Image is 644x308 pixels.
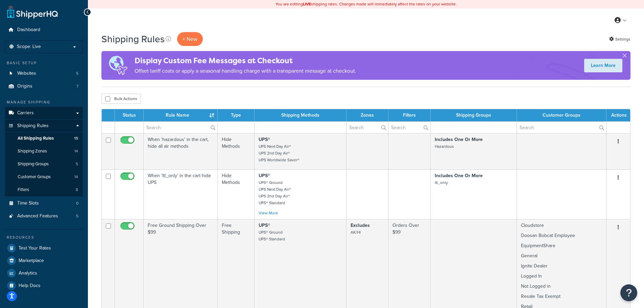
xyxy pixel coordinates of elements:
button: Open Resource Center [620,284,637,301]
img: duties-banner-06bc72dcb5fe05cb3f9472aba00be2ae8eb53ab6f0d8bb03d382ba314ac3c341.png [101,51,135,80]
li: Shipping Groups [5,158,83,170]
li: Filters [5,184,83,196]
span: Time Slots [17,200,39,206]
strong: UPS® [259,172,270,179]
span: 14 [74,174,78,180]
span: Scope: Live [17,44,41,50]
small: UPS® Ground UPS® Standard [259,229,285,242]
span: 14 [74,148,78,154]
span: 5 [76,213,78,219]
strong: UPS® [259,136,270,143]
a: Customer Groups 14 [5,171,83,183]
a: Learn More [584,59,622,72]
span: 5 [76,71,78,76]
p: Resale Tax Exempt [521,293,602,300]
a: Advanced Features 5 [5,210,83,222]
span: Advanced Features [17,213,58,219]
span: Shipping Groups [18,161,49,167]
span: Analytics [19,270,37,276]
a: Help Docs [5,280,83,292]
input: Search [517,122,606,133]
small: ltl_only [435,180,448,186]
p: Ignite Dealer [521,263,602,269]
span: Shipping Zones [18,148,47,154]
p: Doosan Bobcat Employee [521,232,602,239]
strong: UPS® [259,222,270,229]
td: Hide Methods [218,169,254,219]
li: Advanced Features [5,210,83,222]
span: 8 [76,187,78,193]
a: View More [259,210,278,216]
h1: Shipping Rules [101,32,165,46]
p: + New [177,32,203,46]
th: Rule Name : activate to sort column ascending [144,109,218,121]
small: UPS Next Day Air® UPS 2nd Day Air® UPS Worldwide Saver® [259,143,300,163]
span: Test Your Rates [19,245,51,251]
td: When 'hazardous' in the cart, hide all air methods [144,133,218,169]
p: Logged In [521,273,602,280]
input: Search [388,122,430,133]
span: Websites [17,71,36,76]
a: Dashboard [5,24,83,36]
th: Zones [347,109,389,121]
a: Test Your Rates [5,242,83,254]
th: Shipping Methods [255,109,347,121]
small: UPS® Ground UPS Next Day Air® UPS 2nd Day Air® UPS® Standard [259,180,291,206]
small: Hazardous [435,143,454,149]
span: Filters [18,187,29,193]
a: Origins 7 [5,80,83,93]
a: Carriers [5,107,83,119]
a: Marketplace [5,255,83,267]
button: Bulk Actions [101,94,141,104]
input: Search [144,122,217,133]
p: Offset tariff costs or apply a seasonal handling charge with a transparent message at checkout. [135,66,356,76]
strong: Includes One Or More [435,136,483,143]
p: General [521,253,602,259]
th: Filters [388,109,431,121]
th: Customer Groups [517,109,606,121]
th: Actions [606,109,630,121]
span: Shipping Rules [17,123,49,129]
a: Analytics [5,267,83,279]
th: Type [218,109,254,121]
small: AK/HI [351,229,361,235]
li: Shipping Zones [5,145,83,158]
li: Customer Groups [5,171,83,183]
div: Basic Setup [5,60,83,66]
li: Websites [5,67,83,80]
th: Status [115,109,144,121]
a: ShipperHQ Home [7,5,58,19]
span: Help Docs [19,283,41,289]
a: Shipping Rules [5,120,83,132]
a: Shipping Zones 14 [5,145,83,158]
td: When 'ltl_only' in the cart hide UPS [144,169,218,219]
span: Dashboard [17,27,40,33]
a: Settings [609,34,630,44]
a: Websites 5 [5,67,83,80]
h4: Display Custom Fee Messages at Checkout [135,55,356,66]
a: Filters 8 [5,184,83,196]
a: Time Slots 0 [5,197,83,210]
p: Not Logged in [521,283,602,290]
li: Time Slots [5,197,83,210]
li: All Shipping Rules [5,132,83,145]
span: 0 [76,200,78,206]
th: Shipping Groups [431,109,517,121]
span: Customer Groups [18,174,51,180]
a: All Shipping Rules 15 [5,132,83,145]
b: LIVE [303,1,311,7]
span: Origins [17,84,32,89]
span: Marketplace [19,258,44,264]
li: Origins [5,80,83,93]
span: All Shipping Rules [18,136,54,141]
span: Carriers [17,110,34,116]
input: Search [347,122,388,133]
strong: Includes One Or More [435,172,483,179]
span: 5 [76,161,78,167]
